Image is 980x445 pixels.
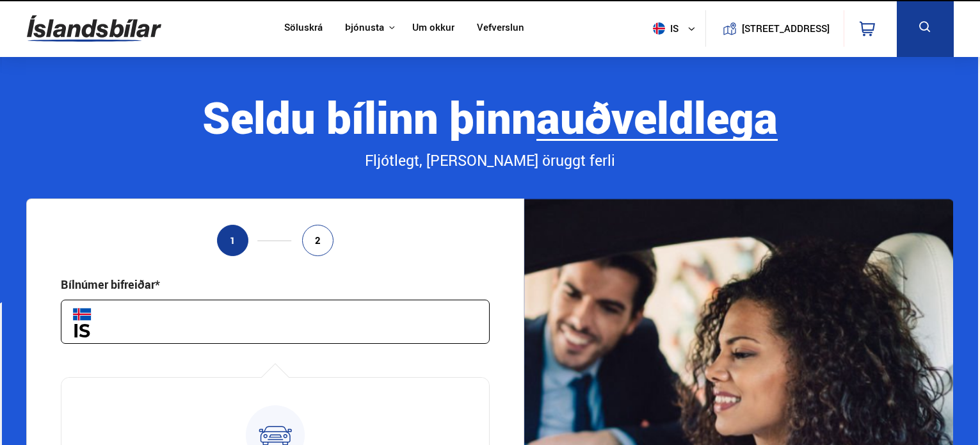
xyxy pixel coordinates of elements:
a: Söluskrá [284,22,323,35]
div: Fljótlegt, [PERSON_NAME] öruggt ferli [26,150,953,172]
div: Bílnúmer bifreiðar* [61,277,160,292]
div: Seldu bílinn þinn [26,93,953,141]
span: 2 [315,235,321,246]
a: [STREET_ADDRESS] [712,10,837,47]
a: Vefverslun [477,22,524,35]
button: is [648,10,705,47]
span: is [648,22,680,35]
span: 1 [230,235,236,246]
button: [STREET_ADDRESS] [747,23,825,34]
img: svg+xml;base64,PHN2ZyB4bWxucz0iaHR0cDovL3d3dy53My5vcmcvMjAwMC9zdmciIHdpZHRoPSI1MTIiIGhlaWdodD0iNT... [653,22,665,35]
b: auðveldlega [536,87,778,147]
button: Þjónusta [345,22,384,34]
img: G0Ugv5HjCgRt.svg [27,8,161,49]
a: Um okkur [412,22,454,35]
